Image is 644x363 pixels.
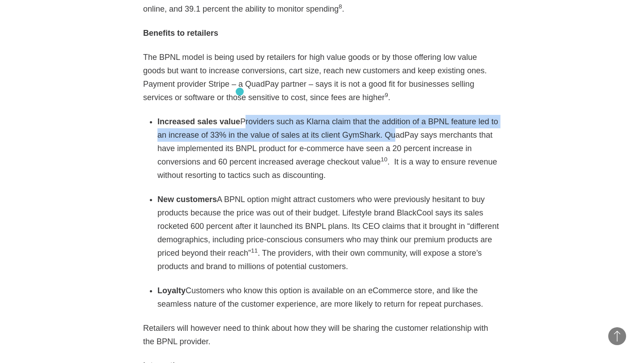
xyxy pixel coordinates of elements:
li: Customers who know this option is available on an eCommerce store, and like the seamless nature o... [157,284,501,311]
strong: Loyalty [157,286,186,295]
li: A BPNL option might attract customers who were previously hesitant to buy products because the pr... [157,193,501,273]
p: Retailers will however need to think about how they will be sharing the customer relationship wit... [143,321,501,348]
strong: Benefits to retailers [143,29,218,38]
strong: Increased sales value [157,117,240,126]
li: Providers such as Klarna claim that the addition of a BPNL feature led to an increase of 33% in t... [157,115,501,182]
sup: 8 [339,3,342,10]
sup: 10 [381,156,387,163]
p: The BPNL model is being used by retailers for high value goods or by those offering low value goo... [143,51,501,104]
sup: 9 [385,92,388,98]
sup: 11 [251,247,258,254]
strong: New customers [157,195,217,204]
button: Back to Top [608,327,626,345]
